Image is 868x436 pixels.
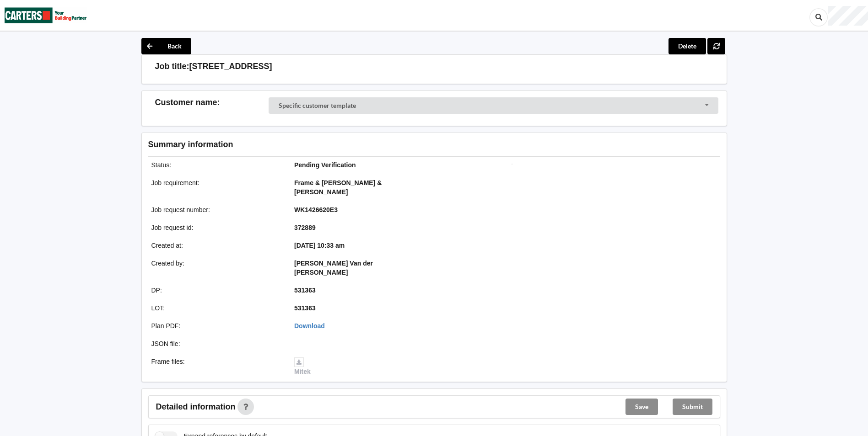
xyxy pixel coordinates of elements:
[145,160,288,170] div: Status :
[145,357,288,376] div: Frame files :
[141,38,191,54] button: Back
[512,164,512,165] img: Job impression image thumbnail
[669,38,706,54] button: Delete
[145,241,288,250] div: Created at :
[294,206,338,213] b: WK1426620E3
[155,97,269,108] h3: Customer name :
[145,223,288,232] div: Job request id :
[189,61,272,72] h3: [STREET_ADDRESS]
[294,304,316,312] b: 531363
[269,97,718,114] div: Customer Selector
[145,205,288,214] div: Job request number :
[145,303,288,313] div: LOT :
[156,403,236,411] span: Detailed information
[294,260,373,276] b: [PERSON_NAME] Van der [PERSON_NAME]
[294,242,345,249] b: [DATE] 10:33 am
[5,0,87,30] img: Carters
[145,259,288,277] div: Created by :
[828,6,868,26] div: User Profile
[145,321,288,330] div: Plan PDF :
[145,339,288,348] div: JSON file :
[294,358,311,375] a: Mitek
[294,287,316,294] b: 531363
[155,61,189,72] h3: Job title:
[294,179,382,196] b: Frame & [PERSON_NAME] & [PERSON_NAME]
[294,224,316,231] b: 372889
[294,161,356,169] b: Pending Verification
[145,286,288,295] div: DP :
[148,139,574,150] h3: Summary information
[145,178,288,197] div: Job requirement :
[294,322,325,330] a: Download
[279,102,356,109] div: Specific customer template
